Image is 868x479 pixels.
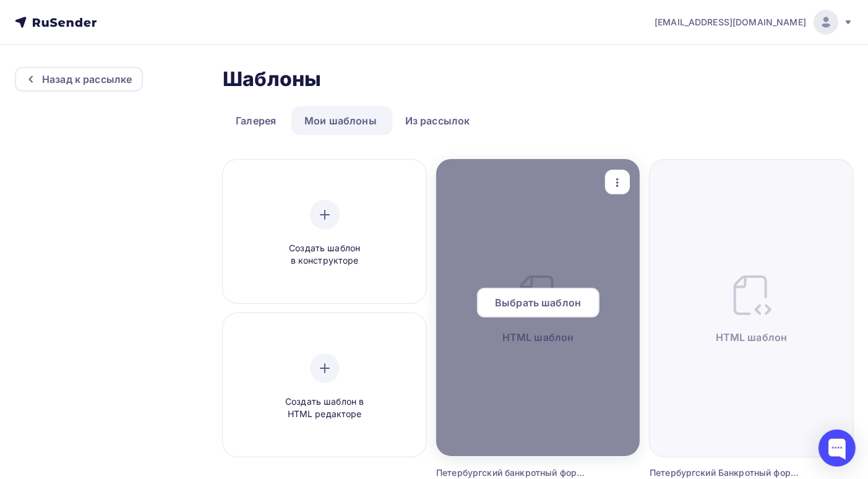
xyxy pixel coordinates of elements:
a: Мои шаблоны [291,106,390,135]
span: HTML шаблон [716,330,788,345]
div: Петербургский банкротный форум 10-12 сентября 2025г [436,467,589,479]
span: Создать шаблон в конструкторе [266,242,384,267]
div: Петербургский Банкротный форум 10-12 сентября 2025г [650,467,802,479]
span: Выбрать шаблон [495,295,581,310]
div: Назад к рассылке [42,72,132,87]
a: Из рассылок [392,106,483,135]
span: [EMAIL_ADDRESS][DOMAIN_NAME] [655,16,806,28]
a: Галерея [223,106,289,135]
a: [EMAIL_ADDRESS][DOMAIN_NAME] [655,10,853,35]
h2: Шаблоны [223,67,321,92]
span: Создать шаблон в HTML редакторе [266,395,384,421]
